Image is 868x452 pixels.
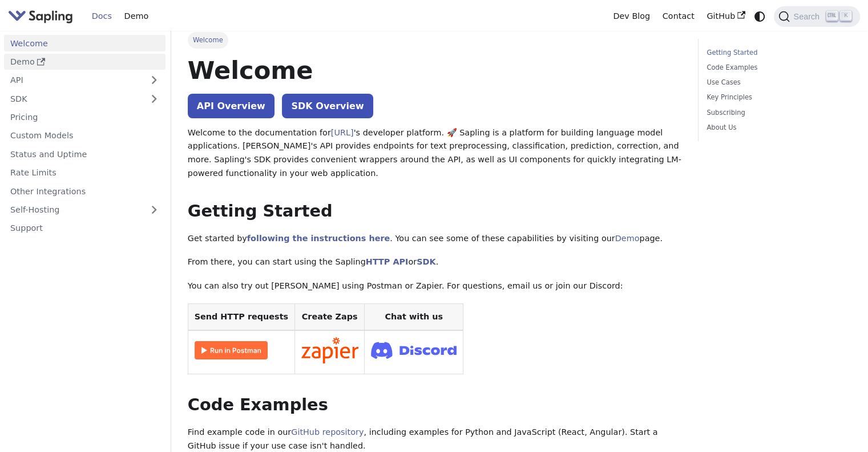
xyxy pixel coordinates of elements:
a: HTTP API [366,257,409,266]
h1: Welcome [188,55,681,86]
a: following the instructions here [247,234,390,243]
span: Welcome [188,32,228,48]
img: Run in Postman [195,341,268,359]
p: From there, you can start using the Sapling or . [188,255,681,269]
a: GitHub [700,7,751,25]
a: Support [4,220,165,237]
a: Sapling.ai [8,8,77,25]
a: Status and Uptime [4,146,165,162]
th: Chat with us [365,303,463,330]
button: Switch between dark and light mode (currently system mode) [752,8,768,25]
span: Search [790,12,826,21]
p: Get started by . You can see some of these capabilities by visiting our page. [188,232,681,246]
a: Contact [656,7,701,25]
button: Expand sidebar category 'API' [143,72,165,89]
a: Rate Limits [4,165,165,181]
a: SDK [4,90,143,107]
a: API [4,72,143,89]
th: Create Zaps [294,303,365,330]
a: Subscribing [706,107,847,118]
nav: Breadcrumbs [188,32,681,48]
button: Expand sidebar category 'SDK' [143,90,165,107]
kbd: K [840,11,851,21]
a: Other Integrations [4,183,165,199]
a: Docs [86,7,118,25]
a: Demo [615,234,640,243]
a: Dev Blog [607,7,656,25]
a: Code Examples [706,62,847,73]
a: Welcome [4,35,165,51]
p: You can also try out [PERSON_NAME] using Postman or Zapier. For questions, email us or join our D... [188,279,681,293]
p: Welcome to the documentation for 's developer platform. 🚀 Sapling is a platform for building lang... [188,126,681,181]
img: Join Discord [371,338,457,362]
img: Sapling.ai [8,8,73,25]
a: Demo [118,7,155,25]
th: Send HTTP requests [188,303,294,330]
img: Connect in Zapier [301,337,358,363]
a: Pricing [4,109,165,126]
a: GitHub repository [291,427,364,437]
a: Getting Started [706,47,847,58]
a: Use Cases [706,77,847,88]
h2: Code Examples [188,395,681,415]
a: Key Principles [706,92,847,103]
a: About Us [706,122,847,133]
a: SDK Overview [282,94,373,118]
a: Self-Hosting [4,202,165,218]
button: Search (Ctrl+K) [774,6,859,27]
a: Demo [4,54,165,70]
a: SDK [417,257,435,266]
h2: Getting Started [188,201,681,222]
a: Custom Models [4,127,165,144]
a: [URL] [331,128,354,137]
a: API Overview [188,94,274,118]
